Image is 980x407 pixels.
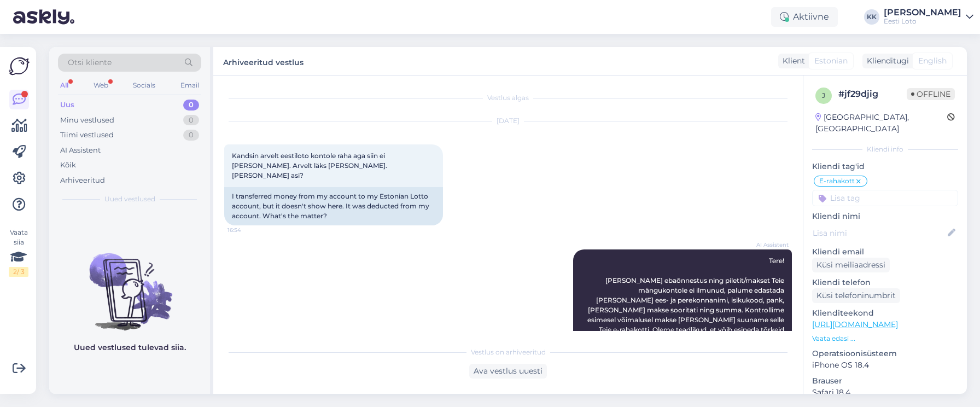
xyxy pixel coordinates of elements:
[68,57,112,68] span: Otsi kliente
[49,234,210,332] img: No chats
[812,144,958,154] div: Kliendi info
[183,130,199,141] div: 0
[60,160,76,171] div: Kõik
[178,78,201,92] div: Email
[771,7,838,27] div: Aktiivne
[224,116,792,126] div: [DATE]
[812,387,958,398] p: Safari 18.4
[822,91,825,100] span: j
[884,17,961,26] div: Eesti Loto
[812,334,958,344] p: Vaata edasi ...
[838,88,907,101] div: # jf29djig
[778,55,805,67] div: Klient
[223,54,304,68] label: Arhiveeritud vestlus
[104,194,155,204] span: Uued vestlused
[60,175,105,186] div: Arhiveeritud
[60,115,114,126] div: Minu vestlused
[91,78,110,92] div: Web
[814,55,848,67] span: Estonian
[884,8,961,17] div: [PERSON_NAME]
[9,267,28,277] div: 2 / 3
[812,246,958,258] p: Kliendi email
[9,228,28,277] div: Vaata siia
[812,258,890,272] div: Küsi meiliaadressi
[812,375,958,387] p: Brauser
[812,288,900,303] div: Küsi telefoninumbrit
[812,359,958,371] p: iPhone OS 18.4
[813,227,946,239] input: Lisa nimi
[812,307,958,319] p: Klienditeekond
[60,145,101,156] div: AI Assistent
[884,8,973,26] a: [PERSON_NAME]Eesti Loto
[227,226,269,234] span: 16:54
[918,55,947,67] span: English
[862,55,909,67] div: Klienditugi
[907,88,955,100] span: Offline
[232,152,389,179] span: Kandsin arvelt eestiloto kontole raha aga siin ei [PERSON_NAME]. Arvelt läks [PERSON_NAME]. [PERS...
[58,78,71,92] div: All
[812,348,958,359] p: Operatsioonisüsteem
[864,9,879,25] div: KK
[819,178,855,184] span: E-rahakott
[224,187,443,225] div: I transferred money from my account to my Estonian Lotto account, but it doesn't show here. It wa...
[812,161,958,172] p: Kliendi tag'id
[587,257,786,363] span: Tere! [PERSON_NAME] ebaõnnestus ning piletit/makset Teie mängukontole ei ilmunud, palume edastada...
[812,319,898,329] a: [URL][DOMAIN_NAME]
[812,211,958,222] p: Kliendi nimi
[74,342,186,353] p: Uued vestlused tulevad siia.
[812,277,958,288] p: Kliendi telefon
[812,190,958,206] input: Lisa tag
[131,78,157,92] div: Socials
[224,93,792,103] div: Vestlus algas
[60,130,114,141] div: Tiimi vestlused
[9,56,30,77] img: Askly Logo
[183,115,199,126] div: 0
[183,100,199,111] div: 0
[60,100,74,111] div: Uus
[469,364,547,379] div: Ava vestlus uuesti
[815,112,947,135] div: [GEOGRAPHIC_DATA], [GEOGRAPHIC_DATA]
[748,241,789,249] span: AI Assistent
[471,347,546,357] span: Vestlus on arhiveeritud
